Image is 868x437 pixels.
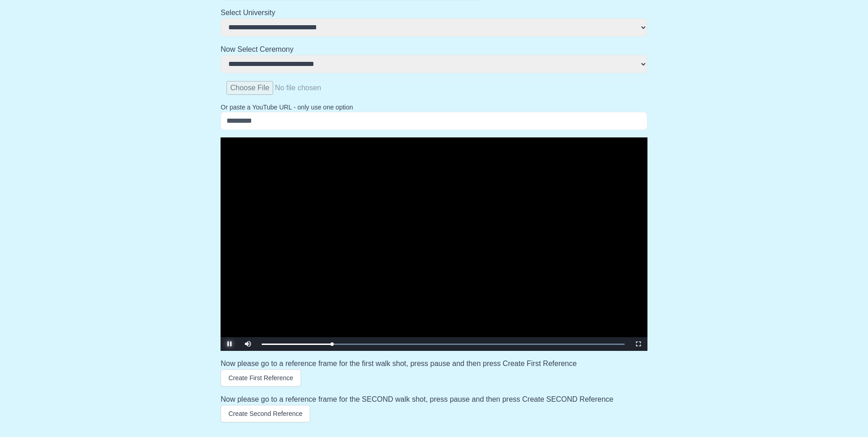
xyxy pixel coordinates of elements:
[221,358,647,369] h3: Now please go to a reference frame for the first walk shot, press pause and then press Create Fir...
[221,7,647,18] h2: Select University
[221,137,647,351] div: Video Player
[221,44,647,55] h2: Now Select Ceremony
[262,344,625,345] div: Progress Bar
[239,337,257,351] button: Mute
[221,369,301,387] button: Create First Reference
[221,394,647,405] h3: Now please go to a reference frame for the SECOND walk shot, press pause and then press Create SE...
[221,337,239,351] button: Pause
[221,405,310,422] button: Create Second Reference
[629,337,647,351] button: Fullscreen
[221,103,647,112] p: Or paste a YouTube URL - only use one option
